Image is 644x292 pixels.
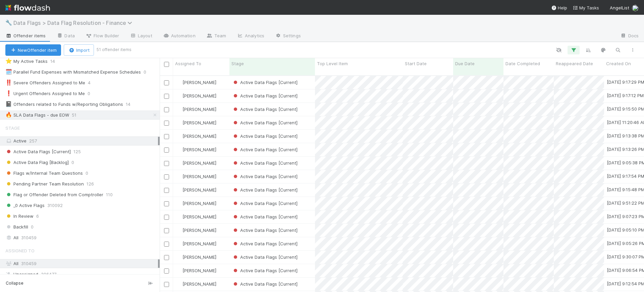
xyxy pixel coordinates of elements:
[5,148,71,156] span: Active Data Flags [Current]
[232,173,298,180] div: Active Data Flags [Current]
[88,79,97,87] span: 4
[5,137,158,145] div: Active
[182,201,216,206] span: [PERSON_NAME]
[176,200,216,207] div: [PERSON_NAME]
[164,134,169,139] input: Toggle Row Selected
[232,187,298,193] span: Active Data Flags [Current]
[232,93,298,98] span: Active Data Flags [Current]
[232,147,298,152] span: Active Data Flags [Current]
[232,119,298,126] div: Active Data Flags [Current]
[158,31,201,42] a: Automation
[176,213,216,220] div: [PERSON_NAME]
[232,281,298,287] span: Active Data Flags [Current]
[182,214,216,219] span: [PERSON_NAME]
[164,201,169,206] input: Toggle Row Selected
[182,227,216,233] span: [PERSON_NAME]
[176,106,216,113] div: [PERSON_NAME]
[164,282,169,287] input: Toggle Row Selected
[182,268,216,273] span: [PERSON_NAME]
[182,254,216,260] span: [PERSON_NAME]
[556,60,593,67] span: Reappeared Date
[232,186,298,193] div: Active Data Flags [Current]
[6,280,23,286] span: Collapse
[164,80,169,85] input: Toggle Row Selected
[615,31,644,42] a: Docs
[232,267,298,274] div: Active Data Flags [Current]
[231,60,244,67] span: Stage
[232,227,298,233] span: Active Data Flags [Current]
[455,60,475,67] span: Due Date
[50,57,62,66] span: 14
[164,161,169,166] input: Toggle Row Selected
[5,180,84,188] span: Pending Partner Team Resolution
[573,4,599,11] a: My Tasks
[182,120,216,125] span: [PERSON_NAME]
[182,174,216,179] span: [PERSON_NAME]
[87,180,94,188] span: 126
[71,158,74,167] span: 0
[176,133,216,139] div: [PERSON_NAME]
[232,133,298,139] div: Active Data Flags [Current]
[164,107,169,112] input: Toggle Row Selected
[29,138,37,143] span: 257
[164,215,169,220] input: Toggle Row Selected
[182,187,216,193] span: [PERSON_NAME]
[176,119,216,126] div: [PERSON_NAME]
[232,254,298,260] div: Active Data Flags [Current]
[97,47,131,53] small: 51 offender items
[164,121,169,126] input: Toggle Row Selected
[232,120,298,125] span: Active Data Flags [Current]
[164,255,169,260] input: Toggle Row Selected
[232,213,298,220] div: Active Data Flags [Current]
[13,19,136,26] span: Data Flags > Data Flag Resolution - Finance
[182,281,216,287] span: [PERSON_NAME]
[5,112,12,118] span: 🔥
[86,32,119,39] span: Flow Builder
[232,160,298,166] span: Active Data Flags [Current]
[232,201,298,206] span: Active Data Flags [Current]
[232,174,298,179] span: Active Data Flags [Current]
[270,31,306,42] a: Settings
[232,281,298,287] div: Active Data Flags [Current]
[31,223,34,231] span: 0
[176,133,181,139] img: avatar_9ff82f50-05c7-4c71-8fc6-9a2e070af8b5.png
[232,268,298,273] span: Active Data Flags [Current]
[164,268,169,274] input: Toggle Row Selected
[5,212,34,220] span: In Review
[5,69,12,75] span: 🗓️
[610,5,629,10] span: AngelList
[201,31,231,42] a: Team
[182,107,216,112] span: [PERSON_NAME]
[176,80,181,85] img: avatar_487f705b-1efa-4920-8de6-14528bcda38c.png
[182,133,216,139] span: [PERSON_NAME]
[164,62,169,67] input: Toggle All Rows Selected
[232,241,298,246] span: Active Data Flags [Current]
[176,92,216,99] div: [PERSON_NAME]
[182,160,216,166] span: [PERSON_NAME]
[232,80,298,85] span: Active Data Flags [Current]
[5,79,85,87] div: Severe Offenders Assigned to Me
[73,148,81,156] span: 125
[232,200,298,207] div: Active Data Flags [Current]
[232,92,298,99] div: Active Data Flags [Current]
[405,60,427,67] span: Start Date
[176,214,181,219] img: avatar_487f705b-1efa-4920-8de6-14528bcda38c.png
[176,281,216,287] div: [PERSON_NAME]
[232,106,298,113] div: Active Data Flags [Current]
[232,133,298,139] span: Active Data Flags [Current]
[182,241,216,246] span: [PERSON_NAME]
[5,111,69,119] div: SLA Data Flags - due EOW
[232,254,298,260] span: Active Data Flags [Current]
[176,93,181,98] img: avatar_9ff82f50-05c7-4c71-8fc6-9a2e070af8b5.png
[41,270,56,279] span: 306477
[182,147,216,152] span: [PERSON_NAME]
[176,147,181,152] img: avatar_9ff82f50-05c7-4c71-8fc6-9a2e070af8b5.png
[505,60,540,67] span: Date Completed
[5,191,103,199] span: Flag or Offender Deleted from Comptroller
[47,201,63,210] span: 310092
[5,223,28,231] span: Backfill
[5,169,83,177] span: Flags w/Internal Team Questions
[232,146,298,153] div: Active Data Flags [Current]
[176,186,216,193] div: [PERSON_NAME]
[573,5,599,10] span: My Tasks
